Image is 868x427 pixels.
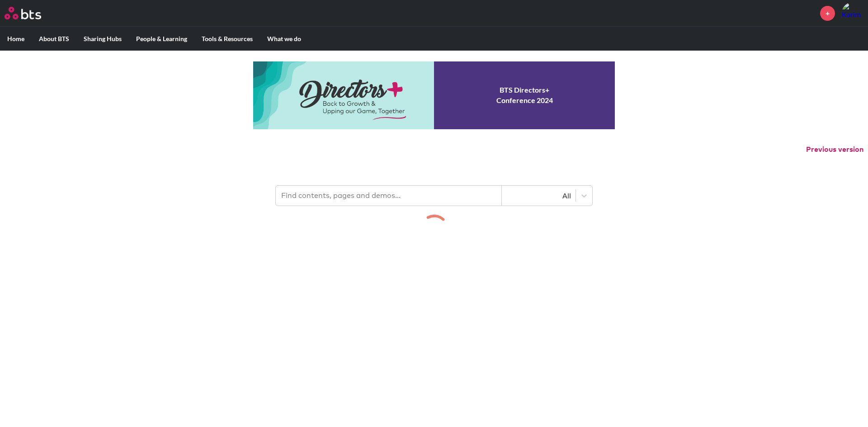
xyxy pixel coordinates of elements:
a: Profile [842,2,863,24]
a: Go home [5,7,58,19]
label: Sharing Hubs [76,27,129,51]
a: + [820,6,835,21]
a: Conference 2024 [253,61,615,129]
label: Tools & Resources [194,27,260,51]
input: Find contents, pages and demos... [276,186,502,206]
div: All [506,191,571,201]
button: Previous version [806,145,863,155]
label: What we do [260,27,308,51]
img: Karim El Asmar [842,2,863,24]
label: People & Learning [129,27,194,51]
img: BTS Logo [5,7,41,19]
label: About BTS [32,27,76,51]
